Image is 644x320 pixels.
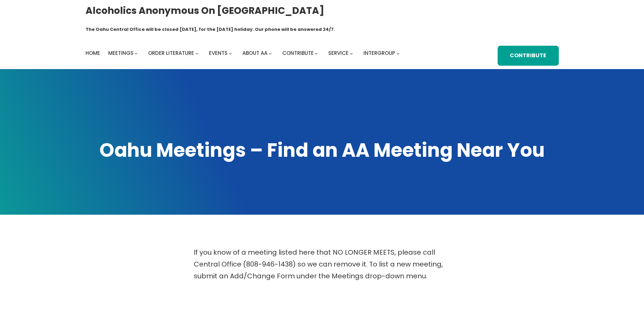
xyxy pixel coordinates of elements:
nav: Intergroup [86,48,402,58]
p: If you know of a meeting listed here that NO LONGER MEETS, please call Central Office (808-946-14... [194,247,451,282]
span: About AA [242,49,267,57]
a: Intergroup [363,48,395,58]
a: Events [209,48,228,58]
button: About AA submenu [269,52,272,55]
button: Meetings submenu [135,52,138,55]
button: Contribute submenu [315,52,318,55]
h1: The Oahu Central Office will be closed [DATE], for the [DATE] holiday. Our phone will be answered... [86,26,335,33]
span: Intergroup [363,49,395,57]
button: Events submenu [229,52,232,55]
a: Home [86,48,100,58]
a: Meetings [108,48,134,58]
span: Contribute [282,49,314,57]
button: Intergroup submenu [397,52,400,55]
a: Alcoholics Anonymous on [GEOGRAPHIC_DATA] [86,2,324,19]
a: Service [328,48,349,58]
a: Contribute [282,48,314,58]
span: Home [86,49,100,57]
span: Order Literature [148,49,194,57]
button: Service submenu [350,52,353,55]
button: Order Literature submenu [195,52,198,55]
h1: Oahu Meetings – Find an AA Meeting Near You [86,137,559,163]
span: Meetings [108,49,134,57]
span: Events [209,49,228,57]
a: Contribute [498,46,558,66]
span: Service [328,49,349,57]
a: About AA [242,48,267,58]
